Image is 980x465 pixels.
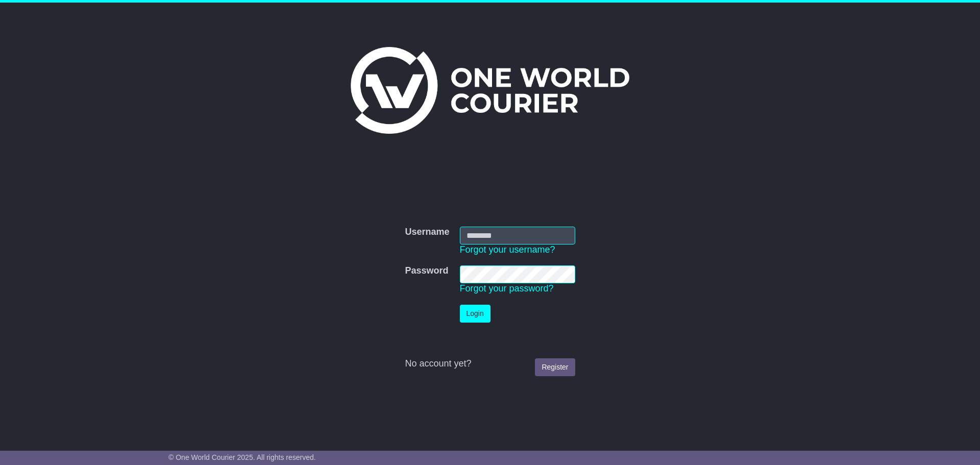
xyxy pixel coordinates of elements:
button: Login [460,305,491,323]
a: Register [535,358,575,376]
label: Username [405,227,449,238]
div: No account yet? [405,358,575,370]
label: Password [405,265,448,277]
span: © One World Courier 2025. All rights reserved. [168,453,316,461]
a: Forgot your password? [460,283,554,293]
img: One World [351,47,629,134]
a: Forgot your username? [460,244,555,255]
